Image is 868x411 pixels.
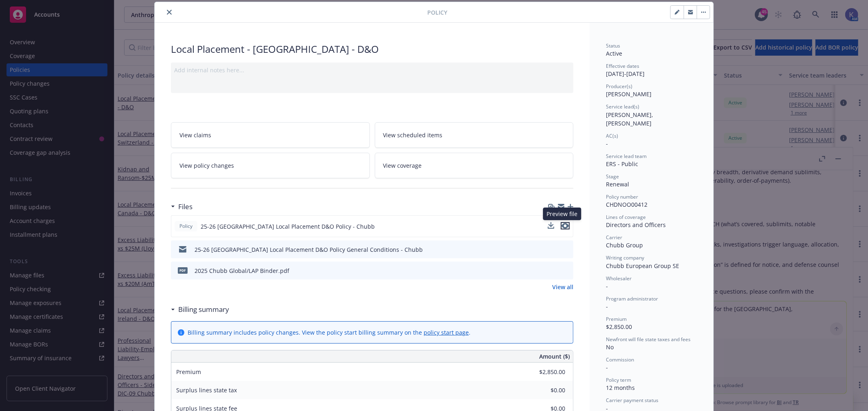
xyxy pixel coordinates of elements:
[606,201,647,208] span: CHDNOO00412
[195,245,423,254] div: 25-26 [GEOGRAPHIC_DATA] Local Placement D&O Policy General Conditions - Chubb
[171,201,192,212] div: Files
[171,304,229,315] div: Billing summary
[606,83,632,90] span: Producer(s)
[606,90,652,98] span: [PERSON_NAME]
[517,366,570,378] input: 0.00
[606,42,620,49] span: Status
[606,282,608,290] span: -
[561,222,570,229] button: preview file
[606,343,614,351] span: No
[552,283,573,291] a: View all
[176,368,201,376] span: Premium
[383,131,443,139] span: View scheduled items
[171,122,370,148] a: View claims
[543,208,581,220] div: Preview file
[517,384,570,396] input: 0.00
[424,329,469,336] a: policy start page
[201,222,375,231] span: 25-26 [GEOGRAPHIC_DATA] Local Placement D&O Policy - Chubb
[188,328,470,337] div: Billing summary includes policy changes. View the policy start billing summary on the .
[548,222,554,229] button: download file
[375,122,574,148] a: View scheduled items
[171,153,370,178] a: View policy changes
[195,266,289,275] div: 2025 Chubb Global/LAP Binder.pdf
[375,153,574,178] a: View coverage
[606,336,691,343] span: Newfront will file state taxes and fees
[563,266,570,275] button: preview file
[606,132,618,139] span: AC(s)
[606,103,639,110] span: Service lead(s)
[606,384,635,392] span: 12 months
[561,222,570,231] button: preview file
[606,397,658,404] span: Carrier payment status
[606,153,647,160] span: Service lead team
[606,234,622,241] span: Carrier
[383,161,422,170] span: View coverage
[606,193,638,200] span: Policy number
[548,222,554,231] button: download file
[171,42,573,56] div: Local Placement - [GEOGRAPHIC_DATA] - D&O
[178,267,188,273] span: pdf
[178,223,194,230] span: Policy
[606,376,631,383] span: Policy term
[178,304,229,315] h3: Billing summary
[606,316,627,322] span: Premium
[427,8,447,17] span: Policy
[174,66,570,74] div: Add internal notes here...
[606,323,632,331] span: $2,850.00
[606,180,629,188] span: Renewal
[179,131,211,139] span: View claims
[606,356,634,363] span: Commission
[606,214,646,221] span: Lines of coverage
[606,63,639,69] span: Effective dates
[606,140,608,147] span: -
[550,266,556,275] button: download file
[563,245,570,254] button: preview file
[179,161,234,170] span: View policy changes
[606,63,697,78] div: [DATE] - [DATE]
[606,160,638,168] span: ERS - Public
[178,201,192,212] h3: Files
[606,262,679,270] span: Chubb European Group SE
[606,173,619,180] span: Stage
[606,50,622,57] span: Active
[606,254,644,261] span: Writing company
[606,295,658,302] span: Program administrator
[176,386,237,394] span: Surplus lines state tax
[606,275,632,282] span: Wholesaler
[606,111,655,127] span: [PERSON_NAME], [PERSON_NAME]
[539,352,570,361] span: Amount ($)
[164,7,174,17] button: close
[606,303,608,310] span: -
[606,221,697,229] div: Directors and Officers
[550,245,556,254] button: download file
[606,363,608,371] span: -
[606,241,643,249] span: Chubb Group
